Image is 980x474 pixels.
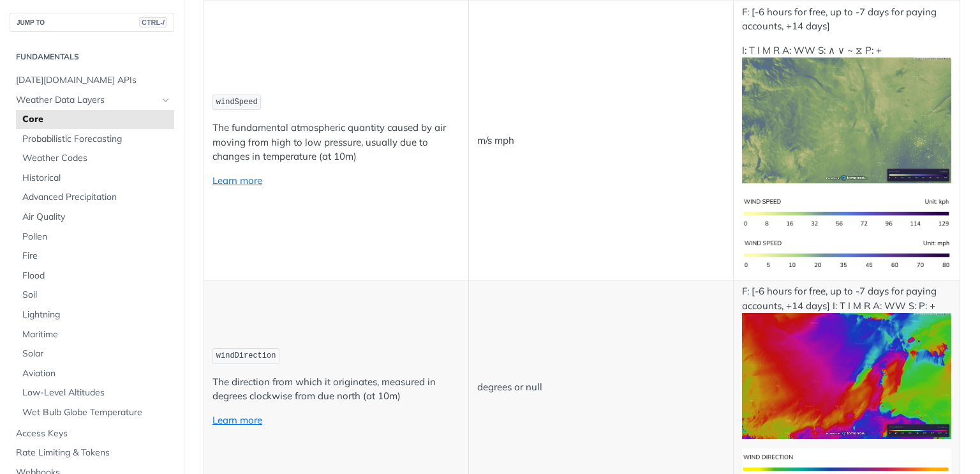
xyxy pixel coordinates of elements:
span: Wet Bulb Globe Temperature [22,406,171,419]
span: Probabilistic Forecasting [22,133,171,146]
a: Lightning [16,305,174,325]
span: Rate Limiting & Tokens [16,447,171,459]
a: Flood [16,266,174,286]
p: The direction from which it originates, measured in degrees clockwise from due north (at 10m) [212,375,460,404]
span: Aviation [22,367,171,380]
span: Pollen [22,231,171,243]
span: Weather Data Layers [16,94,158,107]
a: [DATE][DOMAIN_NAME] APIs [10,71,174,90]
h2: Fundamentals [10,51,174,63]
span: Access Keys [16,427,171,440]
p: The fundamental atmospheric quantity caused by air moving from high to low pressure, usually due ... [212,121,460,164]
p: I: T I M R A: WW S: ∧ ∨ ~ ⧖ P: + [742,43,952,184]
button: Hide subpages for Weather Data Layers [161,95,171,105]
a: Pollen [16,227,174,247]
span: Core [22,113,171,126]
span: Low-Level Altitudes [22,386,171,399]
span: Soil [22,289,171,302]
a: Maritime [16,325,174,344]
a: Weather Data LayersHide subpages for Weather Data Layers [10,91,174,110]
a: Solar [16,344,174,363]
a: Air Quality [16,208,174,227]
a: Low-Level Altitudes [16,383,174,402]
span: Solar [22,348,171,360]
span: Historical [22,172,171,185]
span: Expand image [742,369,952,381]
a: Historical [16,169,174,188]
a: Learn more [212,174,262,187]
span: windSpeed [216,98,258,107]
span: [DATE][DOMAIN_NAME] APIs [16,74,171,87]
a: Probabilistic Forecasting [16,130,174,149]
span: Flood [22,270,171,282]
span: Fire [22,250,171,263]
a: Aviation [16,364,174,383]
a: Access Keys [10,424,174,443]
span: Expand image [742,248,952,260]
span: Expand image [742,207,952,219]
span: Maritime [22,328,171,341]
button: JUMP TOCTRL-/ [10,13,174,32]
span: Expand image [742,114,952,126]
p: F: [-6 hours for free, up to -7 days for paying accounts, +14 days] I: T I M R A: WW S: P: + [742,284,952,439]
span: Advanced Precipitation [22,191,171,204]
p: degrees or null [477,380,725,395]
span: Air Quality [22,211,171,224]
span: CTRL-/ [139,17,167,27]
p: F: [-6 hours for free, up to -7 days for paying accounts, +14 days] [742,5,952,34]
p: m/s mph [477,134,725,148]
a: Wet Bulb Globe Temperature [16,403,174,422]
span: Expand image [742,462,952,474]
a: Weather Codes [16,149,174,168]
a: Rate Limiting & Tokens [10,443,174,463]
a: Core [16,110,174,129]
span: Lightning [22,309,171,321]
a: Advanced Precipitation [16,188,174,207]
a: Fire [16,247,174,266]
span: windDirection [216,351,276,360]
a: Soil [16,286,174,305]
span: Weather Codes [22,152,171,165]
a: Learn more [212,414,262,426]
